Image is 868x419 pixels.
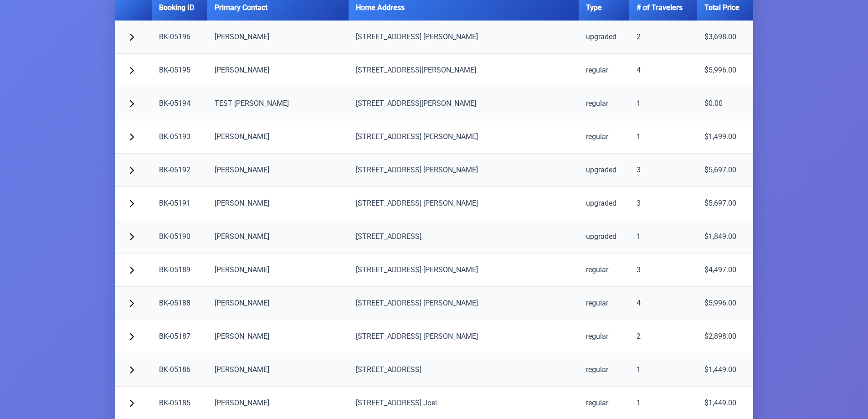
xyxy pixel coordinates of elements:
td: [PERSON_NAME] [207,253,349,287]
td: TEST [PERSON_NAME] [207,87,349,120]
td: [PERSON_NAME] [207,353,349,387]
td: BK-05194 [152,87,207,120]
td: $5,697.00 [697,154,753,187]
td: regular [579,87,629,120]
td: 1 [629,220,697,253]
td: $5,996.00 [697,287,753,320]
td: 1 [629,120,697,154]
td: $3,698.00 [697,21,753,54]
td: regular [579,253,629,287]
td: 3 [629,187,697,220]
td: 1 [629,87,697,120]
td: $5,697.00 [697,187,753,220]
td: BK-05190 [152,220,207,253]
td: $2,898.00 [697,320,753,353]
td: BK-05192 [152,154,207,187]
td: [STREET_ADDRESS] [PERSON_NAME] [349,154,579,187]
td: [STREET_ADDRESS] [PERSON_NAME] [349,120,579,154]
td: [PERSON_NAME] [207,187,349,220]
td: 1 [629,353,697,387]
td: $1,499.00 [697,120,753,154]
td: regular [579,120,629,154]
td: [STREET_ADDRESS] [PERSON_NAME] [349,21,579,54]
td: $1,849.00 [697,220,753,253]
td: BK-05191 [152,187,207,220]
td: 4 [629,54,697,87]
td: upgraded [579,220,629,253]
td: $5,996.00 [697,54,753,87]
td: BK-05186 [152,353,207,387]
td: BK-05196 [152,21,207,54]
td: [PERSON_NAME] [207,287,349,320]
td: 3 [629,253,697,287]
td: [PERSON_NAME] [207,320,349,353]
td: upgraded [579,154,629,187]
td: $1,449.00 [697,353,753,387]
td: regular [579,353,629,387]
td: [STREET_ADDRESS] [349,220,579,253]
td: [STREET_ADDRESS] [349,353,579,387]
td: [STREET_ADDRESS] [PERSON_NAME] [349,287,579,320]
td: BK-05188 [152,287,207,320]
td: [STREET_ADDRESS] [PERSON_NAME] [349,253,579,287]
td: [PERSON_NAME] [207,154,349,187]
td: upgraded [579,21,629,54]
td: $0.00 [697,87,753,120]
td: 3 [629,154,697,187]
td: regular [579,54,629,87]
td: 2 [629,320,697,353]
td: regular [579,287,629,320]
td: 2 [629,21,697,54]
td: BK-05195 [152,54,207,87]
td: upgraded [579,187,629,220]
td: BK-05193 [152,120,207,154]
td: BK-05189 [152,253,207,287]
td: [PERSON_NAME] [207,120,349,154]
td: 4 [629,287,697,320]
td: BK-05187 [152,320,207,353]
td: [PERSON_NAME] [207,21,349,54]
td: regular [579,320,629,353]
td: [PERSON_NAME] [207,54,349,87]
td: $4,497.00 [697,253,753,287]
td: [STREET_ADDRESS][PERSON_NAME] [349,54,579,87]
td: [STREET_ADDRESS] [PERSON_NAME] [349,320,579,353]
td: [STREET_ADDRESS][PERSON_NAME] [349,87,579,120]
td: [PERSON_NAME] [207,220,349,253]
td: [STREET_ADDRESS] [PERSON_NAME] [349,187,579,220]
